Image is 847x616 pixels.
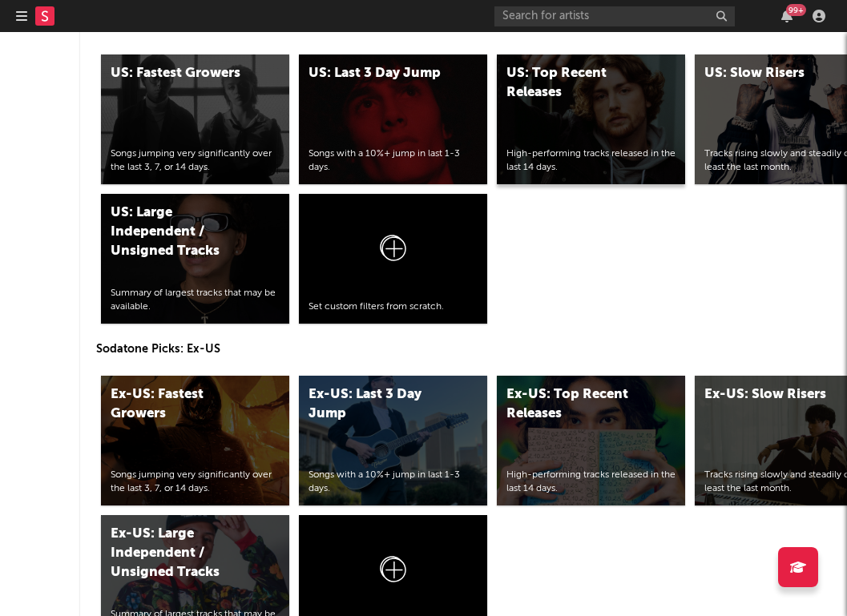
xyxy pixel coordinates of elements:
[101,54,289,184] a: US: Fastest GrowersSongs jumping very significantly over the last 3, 7, or 14 days.
[309,64,444,83] div: US: Last 3 Day Jump
[309,300,478,314] div: Set custom filters from scratch.
[309,147,478,175] div: Songs with a 10%+ jump in last 1-3 days.
[101,376,289,505] a: Ex-US: Fastest GrowersSongs jumping very significantly over the last 3, 7, or 14 days.
[786,4,806,16] div: 99 +
[111,64,246,83] div: US: Fastest Growers
[494,6,735,26] input: Search for artists
[299,194,487,324] a: Set custom filters from scratch.
[111,203,246,261] div: US: Large Independent / Unsigned Tracks
[101,194,289,324] a: US: Large Independent / Unsigned TracksSummary of largest tracks that may be available.
[111,469,280,496] div: Songs jumping very significantly over the last 3, 7, or 14 days.
[111,385,246,424] div: Ex-US: Fastest Growers
[781,10,793,22] button: 99+
[506,469,676,496] div: High-performing tracks released in the last 14 days.
[506,385,642,424] div: Ex-US: Top Recent Releases
[299,376,487,505] a: Ex-US: Last 3 Day JumpSongs with a 10%+ jump in last 1-3 days.
[299,54,487,184] a: US: Last 3 Day JumpSongs with a 10%+ jump in last 1-3 days.
[497,376,685,505] a: Ex-US: Top Recent ReleasesHigh-performing tracks released in the last 14 days.
[111,147,280,175] div: Songs jumping very significantly over the last 3, 7, or 14 days.
[309,469,478,496] div: Songs with a 10%+ jump in last 1-3 days.
[309,385,444,424] div: Ex-US: Last 3 Day Jump
[111,287,280,314] div: Summary of largest tracks that may be available.
[497,54,685,184] a: US: Top Recent ReleasesHigh-performing tracks released in the last 14 days.
[111,525,246,582] div: Ex-US: Large Independent / Unsigned Tracks
[704,64,840,83] div: US: Slow Risers
[704,385,840,405] div: Ex-US: Slow Risers
[506,64,642,103] div: US: Top Recent Releases
[506,147,676,175] div: High-performing tracks released in the last 14 days.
